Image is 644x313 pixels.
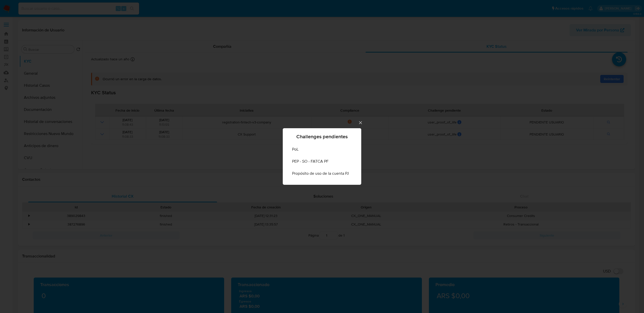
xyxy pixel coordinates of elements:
span: PoL [292,147,299,152]
button: Cerrar [358,120,363,125]
span: Challenges pendientes [296,134,348,139]
span: PEP - SO - FATCA PF [292,159,329,164]
span: Propósito de uso de la cuenta PJ [292,171,349,176]
ul: Challenges list [288,143,356,180]
div: Challenges pendientes [283,128,361,185]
